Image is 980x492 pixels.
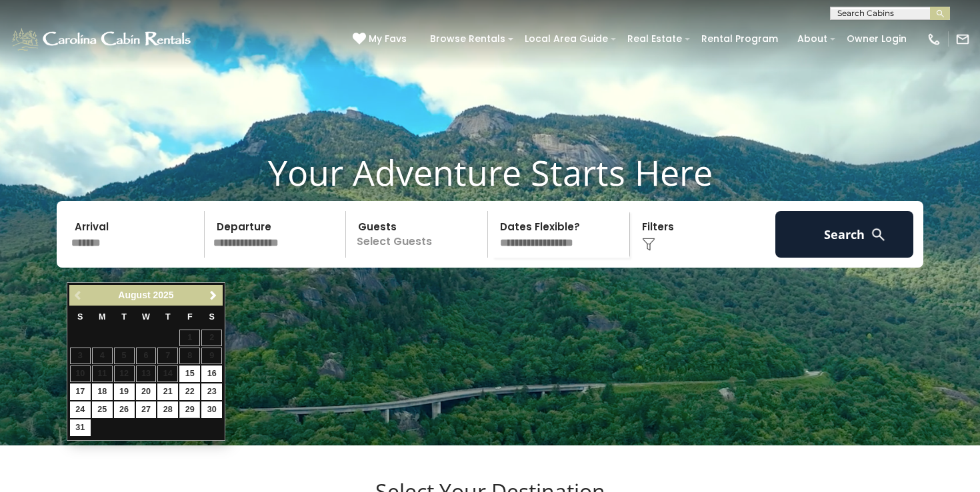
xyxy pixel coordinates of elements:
[157,401,178,418] a: 28
[142,312,150,322] span: Wednesday
[179,366,200,382] a: 15
[791,29,834,49] a: About
[179,383,200,400] a: 22
[642,238,655,251] img: filter--v1.png
[201,401,222,418] a: 30
[201,366,222,382] a: 16
[10,152,970,193] h1: Your Adventure Starts Here
[121,312,127,322] span: Tuesday
[179,401,200,418] a: 29
[353,32,410,47] a: My Favs
[927,32,941,47] img: phone-regular-white.png
[840,29,913,49] a: Owner Login
[208,290,219,301] span: Next
[955,32,970,47] img: mail-regular-white.png
[205,287,221,304] a: Next
[157,383,178,400] a: 21
[118,290,150,300] span: August
[70,419,91,436] a: 31
[70,383,91,400] a: 17
[775,211,913,258] button: Search
[70,401,91,418] a: 24
[153,290,173,300] span: 2025
[870,226,887,243] img: search-regular-white.png
[518,29,615,49] a: Local Area Guide
[201,383,222,400] a: 23
[114,401,135,418] a: 26
[350,211,487,258] p: Select Guests
[77,312,83,322] span: Sunday
[369,32,407,46] span: My Favs
[99,312,106,322] span: Monday
[92,383,113,400] a: 18
[165,312,171,322] span: Thursday
[92,401,113,418] a: 25
[695,29,785,49] a: Rental Program
[209,312,215,322] span: Saturday
[114,383,135,400] a: 19
[423,29,512,49] a: Browse Rentals
[136,401,157,418] a: 27
[10,26,195,53] img: White-1-1-2.png
[187,312,193,322] span: Friday
[136,383,157,400] a: 20
[621,29,689,49] a: Real Estate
